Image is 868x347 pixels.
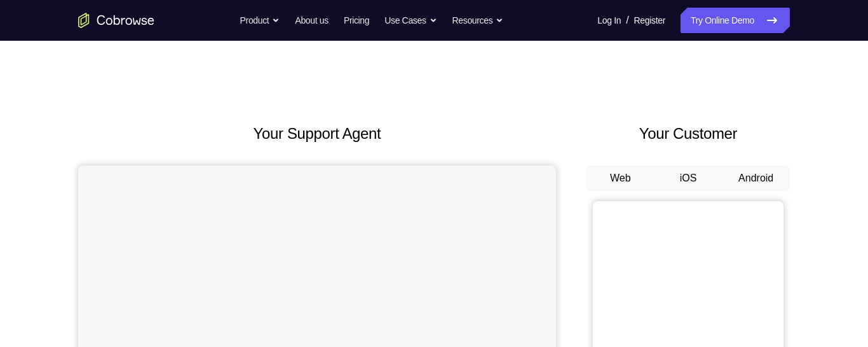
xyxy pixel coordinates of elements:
[634,8,665,33] a: Register
[681,8,790,33] a: Try Online Demo
[344,8,369,33] a: Pricing
[295,8,328,33] a: About us
[587,122,790,145] h2: Your Customer
[78,122,556,145] h2: Your Support Agent
[240,8,280,33] button: Product
[654,166,722,191] button: iOS
[587,166,654,191] button: Web
[626,13,628,28] span: /
[597,8,621,33] a: Log In
[384,8,437,33] button: Use Cases
[452,8,504,33] button: Resources
[78,13,154,28] a: Go to the home page
[722,166,790,191] button: Android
